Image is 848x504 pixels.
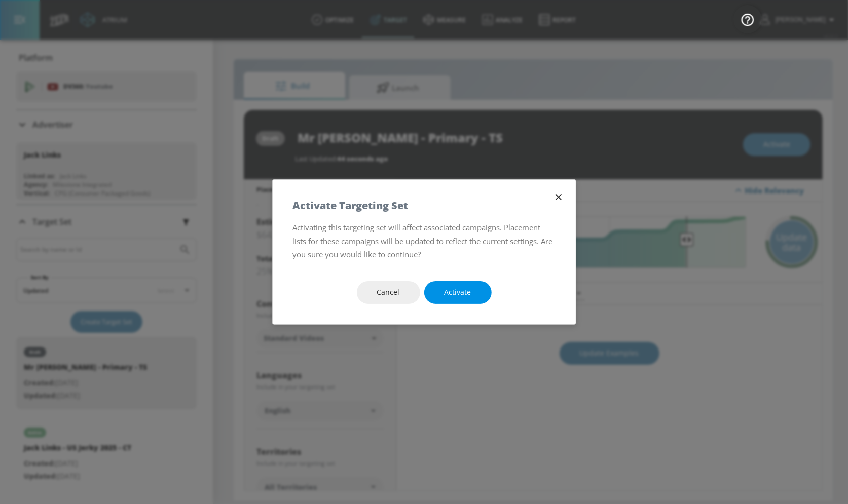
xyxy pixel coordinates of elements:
[293,221,556,261] p: Activating this targeting set will affect associated campaigns. Placement lists for these campaig...
[357,281,420,304] button: Cancel
[733,5,762,33] button: Open Resource Center
[445,286,471,299] span: Activate
[377,286,400,299] span: Cancel
[424,281,492,304] button: Activate
[293,200,409,211] h5: Activate Targeting Set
